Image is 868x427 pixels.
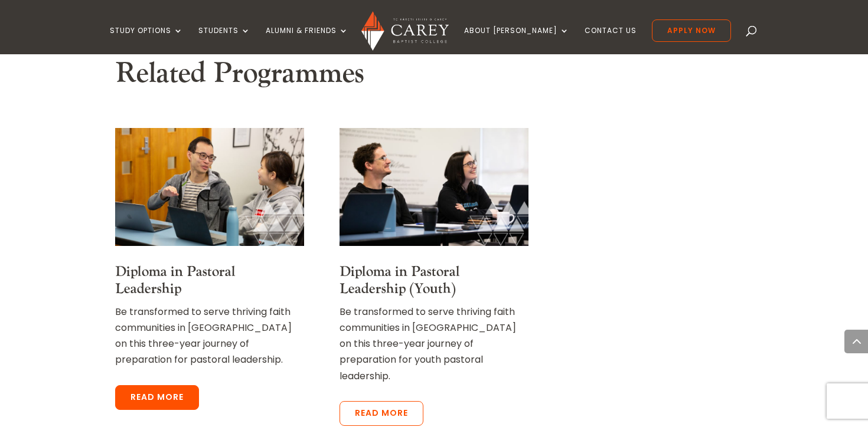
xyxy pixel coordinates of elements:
[340,304,528,384] p: Be transformed to serve thriving faith communities in [GEOGRAPHIC_DATA] on this three-year journe...
[115,262,236,298] a: Diploma in Pastoral Leadership
[340,401,423,426] a: Read more
[115,57,753,97] h2: Related Programmes
[115,236,304,249] a: Jonathan Chou and Eunice Tong used to promote Diploma in Pastoral Leadership
[198,27,250,54] a: Students
[115,304,304,368] p: Be transformed to serve thriving faith communities in [GEOGRAPHIC_DATA] on this three-year journe...
[361,11,448,51] img: Carey Baptist College
[585,27,637,54] a: Contact Us
[464,27,569,54] a: About [PERSON_NAME]
[110,27,183,54] a: Study Options
[266,27,348,54] a: Alumni & Friends
[115,385,199,410] a: Read more
[340,128,528,246] img: Chris Clark and Susanna Denby used to promote Diploma in Pastoral Leadersip Youth
[652,19,731,42] a: Apply Now
[340,236,528,249] a: Chris Clark and Susanna Denby used to promote Diploma in Pastoral Leadersip Youth
[115,128,304,246] img: Jonathan Chou and Eunice Tong used to promote Diploma in Pastoral Leadership
[340,262,460,298] a: Diploma in Pastoral Leadership (Youth)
